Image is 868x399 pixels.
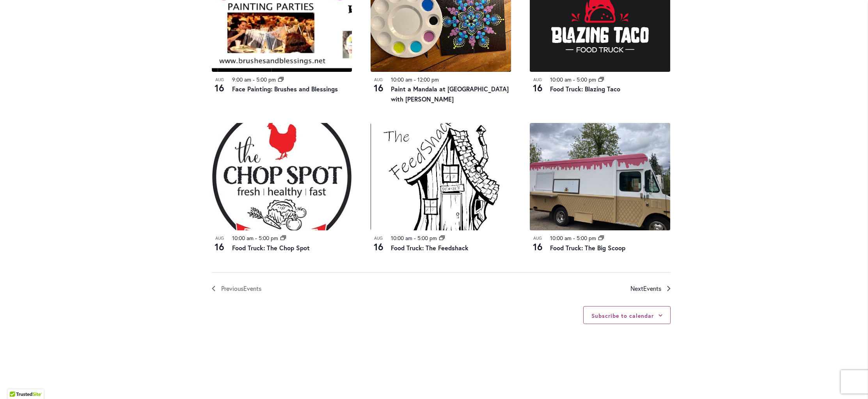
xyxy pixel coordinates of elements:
span: Next [630,283,661,294]
span: - [255,234,257,242]
span: Aug [530,235,545,242]
span: - [414,234,416,242]
time: 5:00 pm [256,76,276,83]
time: 10:00 am [232,234,254,242]
span: 16 [530,81,545,94]
time: 10:00 am [550,234,572,242]
time: 10:00 am [550,76,572,83]
span: Events [643,284,661,292]
img: The Feedshack [371,123,511,230]
time: 9:00 am [232,76,251,83]
span: - [573,234,575,242]
span: 16 [530,240,545,253]
time: 5:00 pm [259,234,278,242]
time: 10:00 am [391,234,412,242]
a: Food Truck: Blazing Taco [550,85,620,93]
span: Aug [530,77,545,83]
img: Food Truck: The Big Scoop [530,123,670,230]
span: Aug [371,235,386,242]
a: Next Events [630,283,671,294]
time: 5:00 pm [577,234,596,242]
span: Aug [212,77,227,83]
span: - [253,76,255,83]
a: Food Truck: The Chop Spot [232,244,310,252]
span: 16 [371,81,386,94]
a: Face Painting: Brushes and Blessings [232,85,338,93]
span: - [414,76,416,83]
span: Aug [371,77,386,83]
time: 5:00 pm [417,234,437,242]
span: 16 [212,81,227,94]
span: Events [243,284,261,292]
a: Food Truck: The Feedshack [391,244,469,252]
iframe: Launch Accessibility Center [6,371,28,393]
span: 16 [371,240,386,253]
time: 12:00 pm [417,76,439,83]
time: 10:00 am [391,76,412,83]
span: Aug [212,235,227,242]
span: - [573,76,575,83]
span: 16 [212,240,227,253]
span: Previous [221,283,261,294]
img: THE CHOP SPOT PDX – Food Truck [212,123,352,230]
a: Paint a Mandala at [GEOGRAPHIC_DATA] with [PERSON_NAME] [391,85,509,103]
a: Food Truck: The Big Scoop [550,244,625,252]
time: 5:00 pm [577,76,596,83]
a: Previous Events [212,283,261,294]
button: Subscribe to calendar [591,312,653,319]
